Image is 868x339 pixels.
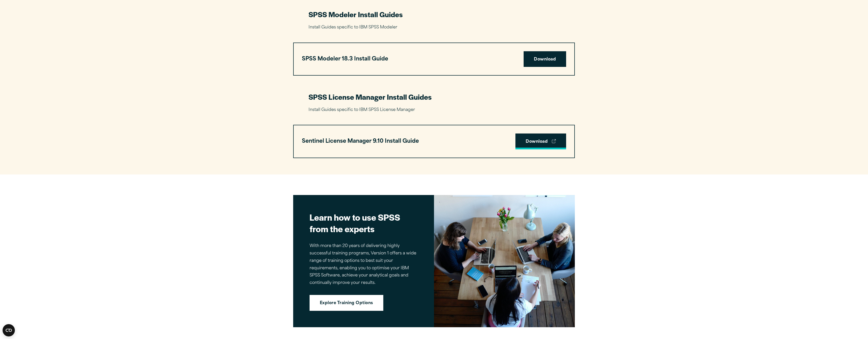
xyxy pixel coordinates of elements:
h3: SPSS License Manager Install Guides [309,92,559,102]
a: Download [515,133,566,149]
p: Install Guides specific to IBM SPSS License Manager [309,106,559,114]
h3: SPSS Modeler Install Guides [309,9,559,19]
p: Install Guides specific to IBM SPSS Modeler [309,24,559,31]
h3: SPSS Modeler 18.3 Install Guide [302,54,388,64]
a: Explore Training Options [310,295,383,311]
img: Image of three women working on laptops at a table for Version 1 SPSS Training [434,195,575,327]
a: Download [524,51,566,67]
h2: Learn how to use SPSS from the experts [310,211,418,234]
p: With more than 20 years of delivering highly successful training programs, Version 1 offers a wid... [310,242,418,287]
h3: Sentinel License Manager 9.10 Install Guide [302,137,419,146]
button: Open CMP widget [3,324,15,336]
